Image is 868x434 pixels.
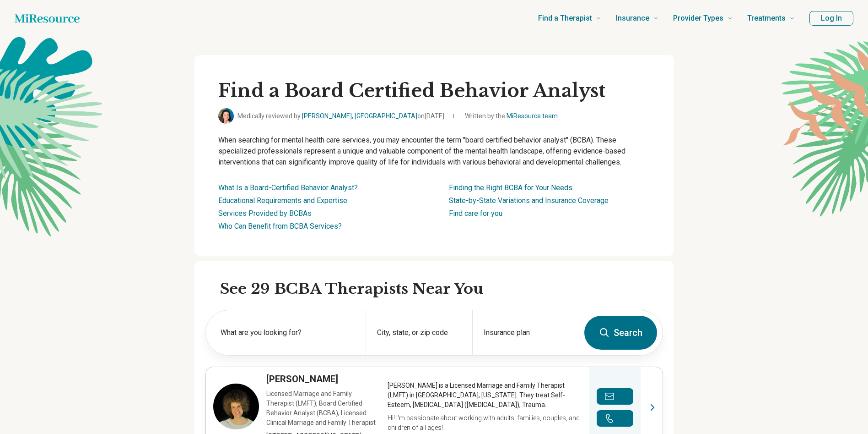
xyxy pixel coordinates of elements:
span: on [DATE] [417,112,444,120]
a: What Is a Board-Certified Behavior Analyst? [218,183,358,192]
a: Find care for you [449,209,502,218]
a: Educational Requirements and Expertise [218,196,347,205]
span: Insurance [616,12,649,25]
a: Services Provided by BCBAs [218,209,312,218]
button: Send a message [597,388,633,405]
a: State-by-State Variations and Insurance Coverage [449,196,609,205]
span: Find a Therapist [538,12,592,25]
label: What are you looking for? [221,327,355,338]
a: [PERSON_NAME], [GEOGRAPHIC_DATA] [302,112,417,120]
a: Finding the Right BCBA for Your Needs [449,183,572,192]
button: Search [584,316,657,350]
a: Who Can Benefit from BCBA Services? [218,222,342,231]
a: Home page [15,9,80,27]
h1: Find a Board Certified Behavior Analyst [218,79,650,103]
h2: See 29 BCBA Therapists Near You [220,280,663,299]
p: When searching for mental health care services, you may encounter the term "board certified behav... [218,135,650,168]
span: Medically reviewed by [237,111,444,121]
span: Treatments [747,12,786,25]
button: Make a phone call [597,410,633,427]
span: Provider Types [673,12,723,25]
span: Written by the [465,111,558,121]
button: Log In [809,11,853,26]
a: MiResource team [507,112,558,120]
